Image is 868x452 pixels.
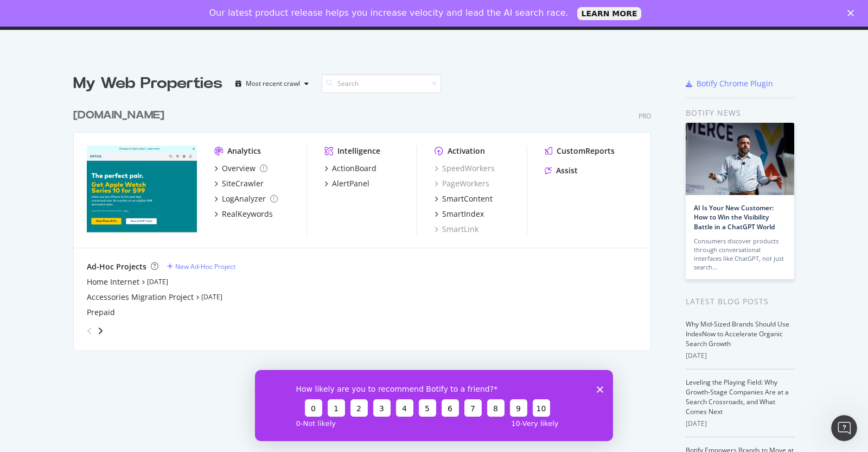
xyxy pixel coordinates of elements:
[87,292,194,303] a: Accessories Migration Project
[147,277,168,286] a: [DATE]
[246,80,300,87] div: Most recent crawl
[324,178,369,189] a: AlertPanel
[227,146,261,156] div: Analytics
[255,370,613,441] iframe: Survey from Botify
[222,178,264,189] div: SiteCrawler
[686,296,795,307] div: Latest Blog Posts
[448,146,485,156] div: Activation
[73,108,164,123] div: [DOMAIN_NAME]
[686,378,789,416] a: Leveling the Playing Field: Why Growth-Stage Companies Are at a Search Crossroads, and What Comes...
[322,74,441,93] input: Search
[73,73,222,95] div: My Web Properties
[97,325,104,336] div: angle-right
[332,163,376,174] div: ActionBoard
[556,165,578,176] div: Assist
[214,209,273,219] a: RealKeywords
[332,178,369,189] div: AlertPanel
[435,193,493,204] a: SmartContent
[847,10,858,16] div: Close
[686,78,773,89] a: Botify Chrome Plugin
[694,203,775,231] a: AI Is Your New Customer: How to Win the Visibility Battle in a ChatGPT World
[686,107,795,119] div: Botify news
[222,163,256,174] div: Overview
[435,163,495,174] a: SpeedWorkers
[87,146,197,234] img: optus.com.au
[82,322,97,340] div: angle-left
[222,209,273,219] div: RealKeywords
[831,415,857,441] iframe: Intercom live chat
[686,419,795,429] div: [DATE]
[435,224,478,235] a: SmartLink
[214,193,278,204] a: LogAnalyzer
[214,178,264,189] a: SiteCrawler
[435,209,484,219] a: SmartIndex
[337,146,380,156] div: Intelligence
[577,7,642,20] a: LEARN MORE
[697,78,773,89] div: Botify Chrome Plugin
[557,146,615,156] div: CustomReports
[686,123,794,195] img: AI Is Your New Customer: How to Win the Visibility Battle in a ChatGPT World
[87,277,139,287] a: Home Internet
[442,209,484,219] div: SmartIndex
[167,262,235,271] a: New Ad-Hoc Project
[686,351,795,361] div: [DATE]
[201,292,222,302] a: [DATE]
[73,108,169,123] a: [DOMAIN_NAME]
[87,261,146,272] div: Ad-Hoc Projects
[694,237,786,272] div: Consumers discover products through conversational interfaces like ChatGPT, not just search…
[639,111,651,121] div: Pro
[231,75,313,92] button: Most recent crawl
[87,307,115,318] a: Prepaid
[222,193,266,204] div: LogAnalyzer
[442,193,493,204] div: SmartContent
[209,8,569,18] div: Our latest product release helps you increase velocity and lead the AI search race.
[686,319,789,348] a: Why Mid-Sized Brands Should Use IndexNow to Accelerate Organic Search Growth
[545,165,578,176] a: Assist
[435,178,489,189] a: PageWorkers
[545,146,615,156] a: CustomReports
[214,163,267,174] a: Overview
[73,95,660,350] div: grid
[324,163,376,174] a: ActionBoard
[175,262,235,271] div: New Ad-Hoc Project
